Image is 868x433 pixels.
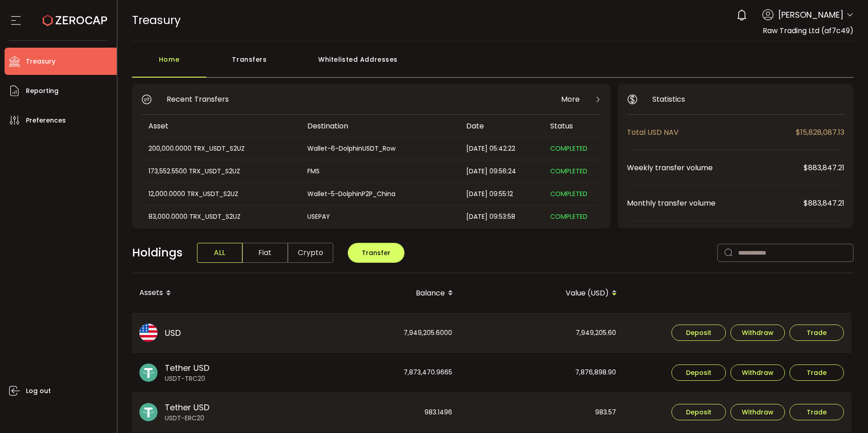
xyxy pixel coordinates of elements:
[671,364,726,381] button: Deposit
[796,127,844,138] span: $15,828,087.13
[197,243,242,263] span: ALL
[26,55,55,68] span: Treasury
[804,162,844,173] span: $883,847.21
[288,243,333,263] span: Crypto
[362,248,390,257] span: Transfer
[807,330,827,336] span: Trade
[807,369,827,376] span: Trade
[789,404,844,420] button: Trade
[730,364,785,381] button: Withdraw
[742,409,774,415] span: Withdraw
[742,330,774,336] span: Withdraw
[671,404,726,420] button: Deposit
[459,212,543,222] div: [DATE] 09:53:58
[627,197,804,209] span: Monthly transfer volume
[460,285,624,301] div: Value (USD)
[730,325,785,341] button: Withdraw
[550,189,587,198] span: COMPLETED
[789,364,844,381] button: Trade
[26,84,59,98] span: Reporting
[300,121,459,131] div: Destination
[300,166,458,177] div: FMS
[686,369,711,376] span: Deposit
[460,314,623,353] div: 7,949,205.60
[132,285,296,301] div: Assets
[686,409,711,415] span: Deposit
[459,143,543,154] div: [DATE] 05:42:22
[296,285,460,301] div: Balance
[141,166,299,177] div: 173,552.5500 TRX_USDT_S2UZ
[550,167,587,176] span: COMPLETED
[132,50,207,78] div: Home
[296,314,459,353] div: 7,949,205.6000
[26,384,51,398] span: Log out
[550,212,587,221] span: COMPLETED
[459,121,543,131] div: Date
[742,369,774,376] span: Withdraw
[300,212,458,222] div: USEPAY
[804,197,844,209] span: $883,847.21
[730,404,785,420] button: Withdraw
[167,93,229,105] span: Recent Transfers
[300,143,458,154] div: Wallet-6-DolphinUSDT_Row
[627,162,804,173] span: Weekly transfer volume
[561,93,580,105] span: More
[543,121,600,131] div: Status
[296,353,459,393] div: 7,873,470.9665
[132,244,182,261] span: Holdings
[300,189,458,199] div: Wallet-5-DolphinP2P_China
[789,325,844,341] button: Trade
[296,393,459,432] div: 983.1496
[139,403,158,421] img: usdt_portfolio.svg
[141,212,299,222] div: 83,000.0000 TRX_USDT_S2UZ
[165,327,181,339] span: USD
[763,25,853,36] span: Raw Trading Ltd (af7c49)
[141,143,299,154] div: 200,000.0000 TRX_USDT_S2UZ
[823,389,868,433] iframe: Chat Widget
[348,243,404,263] button: Transfer
[550,144,587,153] span: COMPLETED
[139,324,158,342] img: usd_portfolio.svg
[141,121,300,131] div: Asset
[26,114,66,127] span: Preferences
[807,409,827,415] span: Trade
[165,374,209,384] span: USDT-TRC20
[671,325,726,341] button: Deposit
[459,189,543,199] div: [DATE] 09:55:12
[652,93,685,105] span: Statistics
[293,50,424,78] div: Whitelisted Addresses
[165,362,209,374] span: Tether USD
[165,401,209,413] span: Tether USD
[460,393,623,432] div: 983.57
[459,166,543,177] div: [DATE] 09:56:24
[686,330,711,336] span: Deposit
[207,50,293,78] div: Transfers
[139,364,158,382] img: usdt_portfolio.svg
[242,243,288,263] span: Fiat
[165,413,209,423] span: USDT-ERC20
[778,9,843,21] span: [PERSON_NAME]
[132,12,181,28] span: Treasury
[460,353,623,393] div: 7,876,898.90
[627,127,796,138] span: Total USD NAV
[141,189,299,199] div: 12,000.0000 TRX_USDT_S2UZ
